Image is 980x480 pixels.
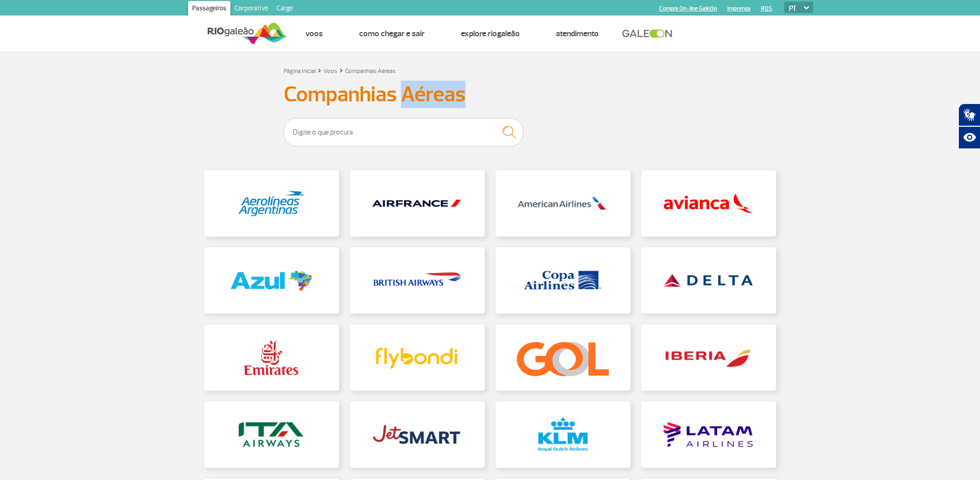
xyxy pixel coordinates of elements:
[727,5,751,12] a: Imprensa
[958,126,980,149] button: Abrir recursos assistivos.
[305,28,323,39] a: Voos
[659,5,717,12] a: Compra On-line GaleOn
[359,28,425,39] a: Como chegar e sair
[345,67,396,75] a: Companhias Aéreas
[284,82,697,108] h3: Companhias Aéreas
[318,64,321,76] a: >
[284,67,316,75] a: Página Inicial
[556,28,599,39] a: Atendimento
[323,67,337,75] a: Voos
[339,64,343,76] a: >
[188,1,230,18] a: Passageiros
[230,1,272,18] a: Corporativo
[761,5,772,12] a: RQS
[958,103,980,149] div: Plugin de acessibilidade da Hand Talk.
[284,118,523,146] input: Digite o que procura
[958,103,980,126] button: Abrir tradutor de língua de sinais.
[461,28,520,39] a: Explore RIOgaleão
[272,1,297,18] a: Cargo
